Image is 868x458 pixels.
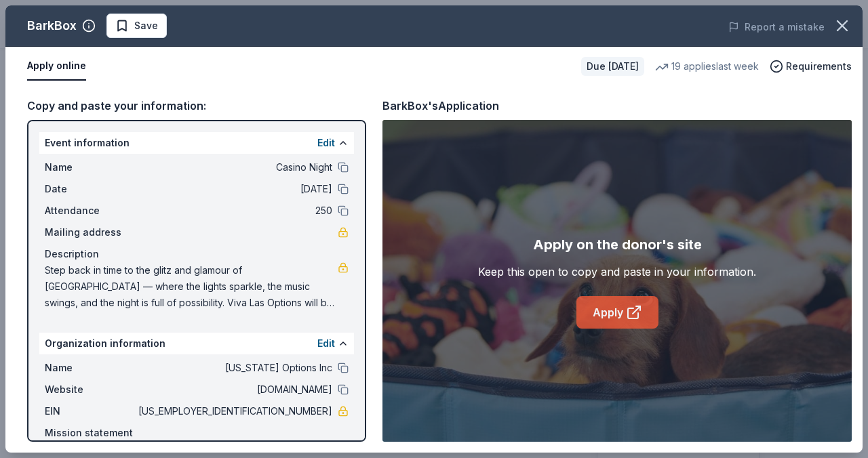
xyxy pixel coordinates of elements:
span: [US_EMPLOYER_IDENTIFICATION_NUMBER] [136,403,332,419]
button: Requirements [770,58,852,75]
span: 250 [136,203,332,219]
span: Name [45,360,136,376]
button: Save [106,14,167,38]
div: Due [DATE] [581,57,644,76]
button: Apply online [27,52,86,81]
span: Website [45,381,136,398]
span: Name [45,159,136,175]
a: Apply [576,296,658,329]
span: Casino Night [136,159,332,175]
div: BarkBox's Application [382,97,499,114]
div: Mission statement [45,425,349,441]
button: Edit [317,335,335,352]
div: Description [45,246,349,262]
span: Attendance [45,203,136,219]
div: Apply on the donor's site [533,234,702,255]
button: Edit [317,135,335,151]
div: 19 applies last week [655,58,759,75]
div: BarkBox [27,15,77,37]
div: Event information [39,132,354,154]
div: Keep this open to copy and paste in your information. [478,264,756,280]
span: [DATE] [136,181,332,197]
span: Requirements [786,58,852,75]
span: Mailing address [45,224,136,241]
span: Step back in time to the glitz and glamour of [GEOGRAPHIC_DATA] — where the lights sparkle, the m... [45,262,338,311]
div: Organization information [39,333,354,354]
button: Report a mistake [728,19,825,35]
span: [DOMAIN_NAME] [136,381,332,398]
span: EIN [45,403,136,419]
span: Date [45,181,136,197]
span: Save [134,18,158,34]
div: Copy and paste your information: [27,97,366,114]
span: [US_STATE] Options Inc [136,360,332,376]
